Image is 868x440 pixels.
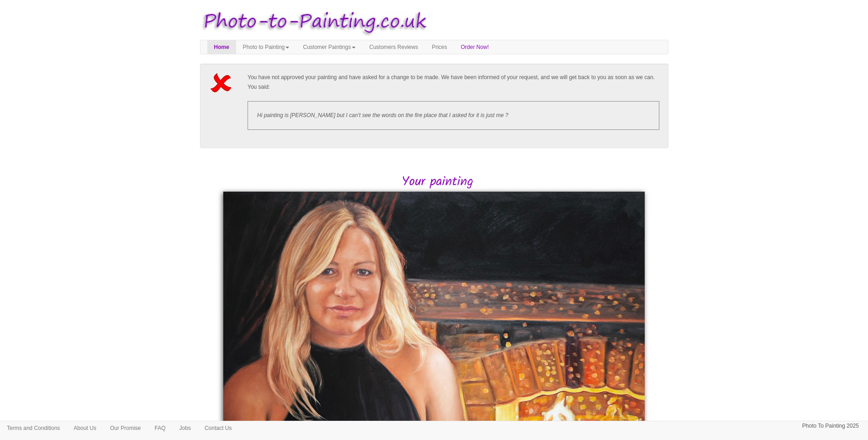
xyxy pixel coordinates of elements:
[209,73,236,93] img: Not Approved
[236,40,296,54] a: Photo to Painting
[257,112,508,118] i: Hi painting is [PERSON_NAME] but I can’t see the words on the fire place that I asked for it is j...
[207,175,669,189] h2: Your painting
[195,5,430,40] img: Photo to Painting
[148,421,173,435] a: FAQ
[454,40,496,54] a: Order Now!
[207,40,236,54] a: Home
[296,40,362,54] a: Customer Paintings
[362,40,425,54] a: Customers Reviews
[802,421,859,431] p: Photo To Painting 2025
[103,421,147,435] a: Our Promise
[198,421,238,435] a: Contact Us
[425,40,454,54] a: Prices
[248,73,659,92] p: You have not approved your painting and have asked for a change to be made. We have been informed...
[173,421,198,435] a: Jobs
[67,421,103,435] a: About Us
